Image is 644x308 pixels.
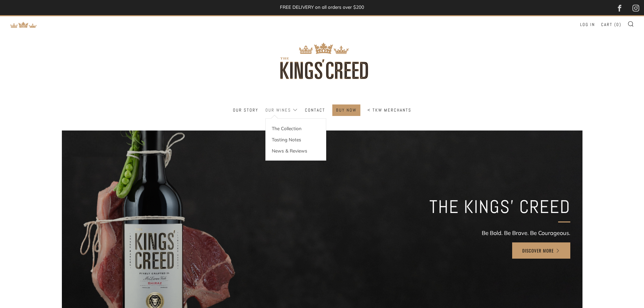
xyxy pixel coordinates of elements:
[10,21,37,27] a: Return to TKW Merchants
[261,16,383,104] img: three kings wine merchants
[233,105,258,116] a: Our Story
[429,227,570,238] p: Be Bold. Be Brave. Be Courageous.
[305,105,325,116] a: Contact
[266,123,326,134] a: The Collection
[265,105,298,116] a: Our Wines
[336,105,357,116] a: BUY NOW
[616,22,619,27] span: 0
[580,19,595,30] a: Log in
[266,145,326,156] a: News & Reviews
[10,22,37,28] img: Return to TKW Merchants
[266,134,326,145] a: Tasting Notes
[367,105,411,116] a: < TKW Merchants
[429,196,570,218] h2: THE KINGS' CREED
[601,19,621,30] a: Cart (0)
[512,242,570,259] a: Discover More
